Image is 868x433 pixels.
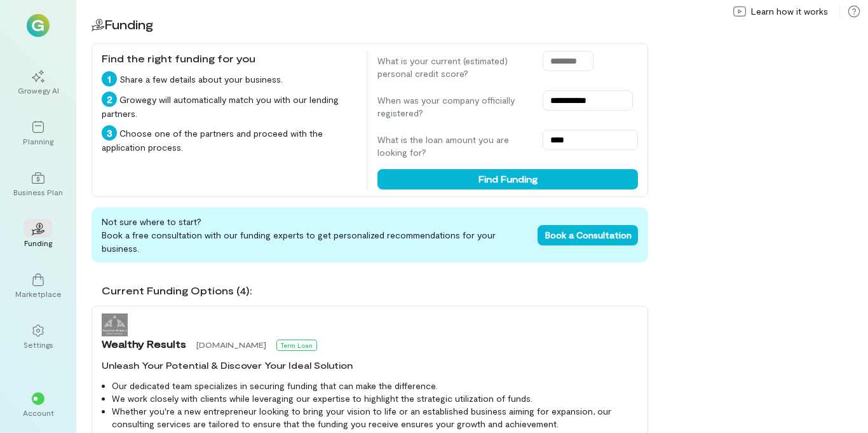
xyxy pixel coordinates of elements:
span: Funding [104,17,153,32]
label: What is the loan amount you are looking for? [377,134,530,159]
div: Choose one of the partners and proceed with the application process. [102,125,356,154]
div: Not sure where to start? Book a free consultation with our funding experts to get personalized re... [92,207,648,263]
div: Growegy will automatically match you with our lending partners. [102,92,356,120]
a: Marketplace [15,263,61,309]
div: Planning [23,136,53,146]
button: Find Funding [377,169,638,189]
div: Current Funding Options (4): [102,283,648,298]
label: When was your company officially registered? [377,94,530,120]
div: 3 [102,125,117,141]
span: Wealthy Results [102,336,186,352]
div: Settings [24,340,53,350]
div: Growegy AI [18,85,59,95]
a: Growegy AI [15,60,61,106]
a: Settings [15,314,61,360]
div: Marketplace [15,289,62,299]
li: We work closely with clients while leveraging our expertise to highlight the strategic utilizatio... [112,392,638,405]
div: Term Loan [276,340,317,351]
span: [DOMAIN_NAME] [196,340,266,349]
div: Account [23,408,54,418]
img: Wealthy Results [102,313,128,336]
label: What is your current (estimated) personal credit score? [377,55,530,80]
span: Book a Consultation [545,230,632,240]
div: Share a few details about your business. [102,71,356,86]
a: Business Plan [15,162,61,207]
li: Whether you're a new entrepreneur looking to bring your vision to life or an established business... [112,405,638,430]
div: Funding [24,238,52,248]
div: Business Plan [13,187,63,197]
li: Our dedicated team specializes in securing funding that can make the difference. [112,380,638,392]
div: 1 [102,71,117,86]
a: Planning [15,111,61,156]
button: Book a Consultation [538,225,638,245]
div: Unleash Your Potential & Discover Your Ideal Solution [102,359,638,372]
span: Learn how it works [751,5,828,18]
div: Find the right funding for you [102,51,356,66]
div: 2 [102,92,117,107]
a: Funding [15,212,61,258]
